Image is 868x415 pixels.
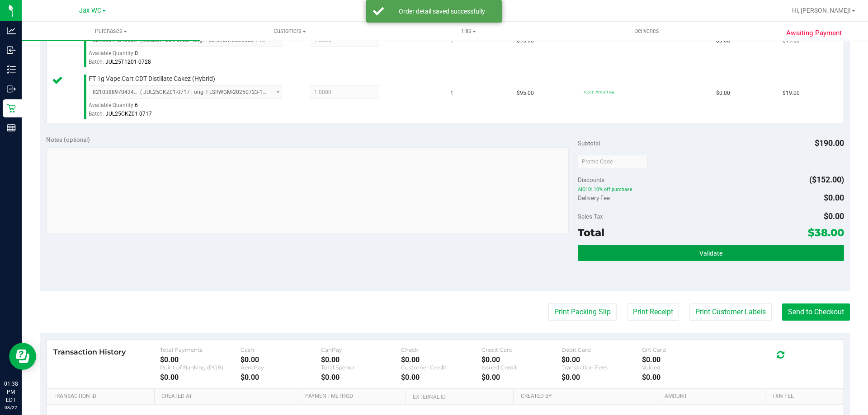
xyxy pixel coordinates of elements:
[135,50,138,56] span: 0
[450,89,453,98] span: 1
[809,175,844,184] span: ($152.00)
[200,22,379,41] a: Customers
[160,364,241,371] div: Point of Banking (POB)
[561,364,642,371] div: Transaction Fees
[716,89,730,98] span: $0.00
[305,393,402,400] a: Payment Method
[389,7,495,16] div: Order detail saved successfully
[792,7,851,14] span: Hi, [PERSON_NAME]!
[7,123,16,132] inline-svg: Reports
[642,355,722,364] div: $0.00
[7,104,16,113] inline-svg: Retail
[105,59,151,65] span: JUL25T1201-0728
[561,346,642,353] div: Debit Card
[583,90,614,94] span: 70cdt: 70% off line
[689,303,772,321] button: Print Customer Labels
[89,75,215,83] span: FT 1g Vape Cart CDT Distillate Cakez (Hybrid)
[160,346,241,353] div: Total Payments
[7,46,16,55] inline-svg: Inbound
[379,27,557,35] span: Tills
[89,111,104,117] span: Batch:
[22,27,200,35] span: Purchases
[578,245,844,261] button: Validate
[783,89,800,98] span: $19.00
[201,27,378,35] span: Customers
[578,226,604,239] span: Total
[642,364,722,371] div: Voided
[627,303,679,321] button: Print Receipt
[401,346,481,353] div: Check
[89,47,292,65] div: Available Quantity:
[622,27,671,35] span: Deliveries
[578,155,648,168] input: Promo Code
[824,193,844,202] span: $0.00
[548,303,617,321] button: Print Packing Slip
[160,373,241,382] div: $0.00
[241,355,321,364] div: $0.00
[578,187,844,193] span: AIQ10: 10% off purchase
[401,373,481,382] div: $0.00
[808,226,844,239] span: $38.00
[321,373,401,382] div: $0.00
[401,364,481,371] div: Customer Credit
[160,355,241,364] div: $0.00
[578,213,603,220] span: Sales Tax
[517,89,534,98] span: $95.00
[782,303,850,321] button: Send to Checkout
[9,343,36,370] iframe: Resource center
[53,393,151,400] a: Transaction ID
[481,373,562,382] div: $0.00
[642,373,722,382] div: $0.00
[89,99,292,117] div: Available Quantity:
[161,393,294,400] a: Created At
[824,211,844,221] span: $0.00
[521,393,654,400] a: Created By
[79,7,101,14] span: Jax WC
[7,26,16,35] inline-svg: Analytics
[7,84,16,93] inline-svg: Outbound
[321,355,401,364] div: $0.00
[321,346,401,353] div: CanPay
[578,172,604,188] span: Discounts
[7,65,16,74] inline-svg: Inventory
[4,380,18,404] p: 01:38 PM EDT
[22,22,200,41] a: Purchases
[557,22,736,41] a: Deliveries
[699,250,722,257] span: Validate
[481,364,562,371] div: Issued Credit
[772,393,833,400] a: Txn Fee
[241,373,321,382] div: $0.00
[46,136,90,143] span: Notes (optional)
[481,346,562,353] div: Credit Card
[379,22,557,41] a: Tills
[665,393,762,400] a: Amount
[89,59,104,65] span: Batch:
[786,28,842,38] span: Awaiting Payment
[401,355,481,364] div: $0.00
[241,346,321,353] div: Cash
[406,389,513,405] th: External ID
[105,111,152,117] span: JUL25CKZ01-0717
[561,355,642,364] div: $0.00
[642,346,722,353] div: Gift Card
[241,364,321,371] div: AeroPay
[578,194,610,201] span: Delivery Fee
[4,404,18,411] p: 08/22
[815,138,844,148] span: $190.00
[561,373,642,382] div: $0.00
[321,364,401,371] div: Total Spendr
[578,140,600,147] span: Subtotal
[135,102,138,108] span: 6
[481,355,562,364] div: $0.00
